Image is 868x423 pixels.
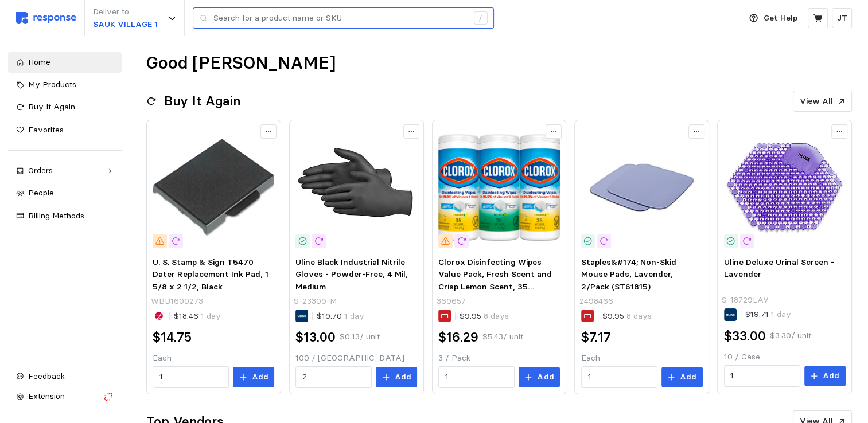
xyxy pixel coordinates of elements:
p: 2498466 [579,295,613,308]
input: Qty [445,367,508,387]
p: Add [680,371,696,383]
span: Buy It Again [28,101,75,112]
p: $5.43 / unit [482,331,523,343]
div: / [474,11,488,25]
span: Feedback [28,371,65,381]
span: 8 days [481,311,509,321]
img: S-23309-M [295,127,417,248]
h2: $16.29 [438,328,478,346]
a: Buy It Again [8,97,122,117]
p: 369657 [437,295,466,308]
button: Add [661,367,703,387]
h1: Good [PERSON_NAME] [146,52,336,75]
button: Feedback [8,366,122,387]
button: JT [832,8,852,28]
span: Billing Methods [28,210,84,221]
p: $9.95 [602,310,652,323]
span: People [28,187,54,198]
span: My Products [28,79,76,89]
button: Add [233,367,274,387]
button: Get Help [742,7,804,29]
button: Add [376,367,417,387]
a: My Products [8,75,122,95]
input: Qty [730,366,793,386]
button: Add [519,367,560,387]
p: Add [395,371,411,383]
img: UNT_USSP5470BK.webp [153,127,274,248]
button: View All [793,91,852,112]
span: Home [28,57,50,67]
p: S-23309-M [294,295,337,308]
p: $19.71 [745,308,791,321]
p: Add [537,371,554,383]
p: 100 / [GEOGRAPHIC_DATA] [295,352,417,365]
img: S-18729LAV_US [724,127,846,248]
a: Favorites [8,120,122,140]
img: E39A7B4D-8468-421F-938AB60B785BFF46_sc7 [581,127,703,248]
p: 10 / Case [724,351,846,363]
input: Search for a product name or SKU [213,8,468,29]
div: Orders [28,164,102,177]
button: Add [804,366,846,386]
span: Favorites [28,124,64,135]
p: $3.30 / unit [770,330,811,342]
h2: $33.00 [724,327,766,345]
button: Extension [8,386,122,407]
p: $9.95 [460,310,509,323]
p: $0.13 / unit [340,331,380,343]
span: 1 day [769,309,791,319]
h2: $7.17 [581,328,611,346]
a: Billing Methods [8,206,122,226]
p: $18.46 [174,310,221,323]
img: svg%3e [16,12,76,24]
input: Qty [159,367,223,387]
span: Staples&#174; Non-Skid Mouse Pads, Lavender, 2/Pack (ST61815) [581,257,676,292]
p: SAUK VILLAGE 1 [93,18,158,31]
h2: $13.00 [295,328,336,346]
p: Add [252,371,268,383]
input: Qty [302,367,365,387]
h2: Buy It Again [164,92,240,110]
p: Get Help [764,12,797,25]
h2: $14.75 [153,328,192,346]
span: 8 days [624,311,652,321]
p: Each [153,352,274,365]
span: Uline Black Industrial Nitrile Gloves - Powder-Free, 4 Mil, Medium [295,257,408,292]
p: Each [581,352,703,365]
input: Qty [587,367,651,387]
span: Clorox Disinfecting Wipes Value Pack, Fresh Scent and Crisp Lemon Scent, 35 Wipes/Canister, 3/Pac... [438,257,554,317]
p: Deliver to [93,6,158,18]
p: View All [800,95,833,108]
span: U. S. Stamp & Sign T5470 Dater Replacement Ink Pad, 1 5/8 x 2 1/2, Black [153,257,268,292]
span: 1 day [342,311,364,321]
span: Extension [28,391,65,401]
p: Add [823,370,839,382]
img: 7ABD9D41-95F1-4A93-AE9377A1151A0A4F_sc7 [438,127,560,248]
p: S-18729LAV [722,294,769,307]
a: Home [8,52,122,73]
p: JT [837,12,847,25]
span: Uline Deluxe Urinal Screen - Lavender [724,257,834,280]
a: Orders [8,160,122,181]
p: WBB1600273 [151,295,203,308]
p: $19.70 [317,310,364,323]
span: 1 day [198,311,221,321]
p: 3 / Pack [438,352,560,365]
a: People [8,183,122,203]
